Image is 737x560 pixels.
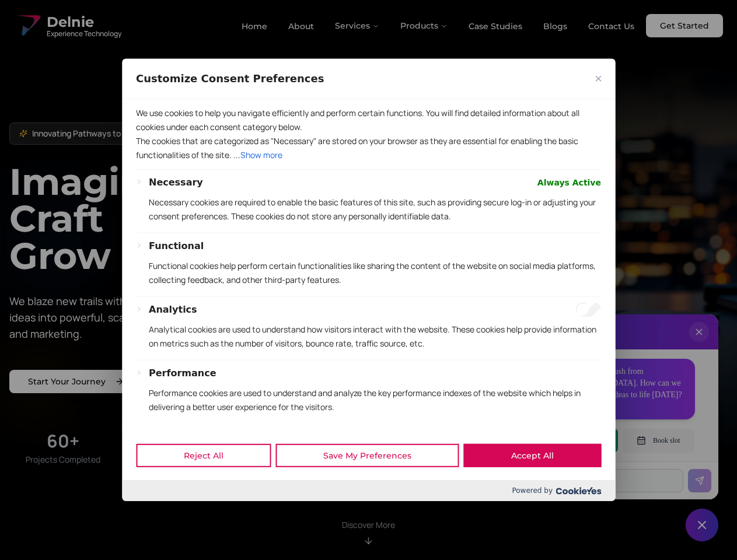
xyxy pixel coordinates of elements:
[149,259,601,287] p: Functional cookies help perform certain functionalities like sharing the content of the website o...
[149,323,601,351] p: Analytical cookies are used to understand how visitors interact with the website. These cookies h...
[537,176,601,190] span: Always Active
[463,444,601,467] button: Accept All
[149,386,601,414] p: Performance cookies are used to understand and analyze the key performance indexes of the website...
[149,195,601,223] p: Necessary cookies are required to enable the basic features of this site, such as providing secur...
[556,487,601,495] img: Cookieyes logo
[149,366,216,380] button: Performance
[136,72,324,86] span: Customize Consent Preferences
[240,148,282,162] button: Show more
[595,76,601,82] img: Close
[149,303,197,317] button: Analytics
[575,303,601,317] input: Enable Analytics
[136,134,601,162] p: The cookies that are categorized as "Necessary" are stored on your browser as they are essential ...
[149,239,204,253] button: Functional
[149,176,203,190] button: Necessary
[136,106,601,134] p: We use cookies to help you navigate efficiently and perform certain functions. You will find deta...
[122,480,615,501] div: Powered by
[136,444,271,467] button: Reject All
[275,444,459,467] button: Save My Preferences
